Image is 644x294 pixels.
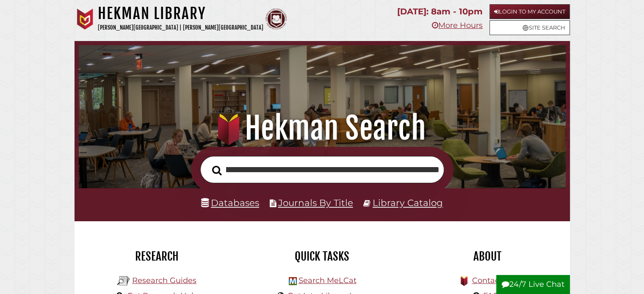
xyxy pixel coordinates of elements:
[265,8,287,30] img: Calvin Theological Seminary
[397,4,483,19] p: [DATE]: 8am - 10pm
[88,110,556,147] h1: Hekman Search
[278,197,353,208] a: Journals By Title
[212,165,222,175] i: Search
[208,163,226,178] button: Search
[98,4,263,23] h1: Hekman Library
[298,276,356,285] a: Search MeLCat
[117,275,130,287] img: Hekman Library Logo
[489,4,570,19] a: Login to My Account
[132,276,196,285] a: Research Guides
[98,23,263,33] p: [PERSON_NAME][GEOGRAPHIC_DATA] | [PERSON_NAME][GEOGRAPHIC_DATA]
[289,277,297,285] img: Hekman Library Logo
[432,21,483,30] a: More Hours
[472,276,514,285] a: Contact Us
[246,249,398,264] h2: Quick Tasks
[411,249,564,264] h2: About
[201,197,259,208] a: Databases
[81,249,233,264] h2: Research
[75,8,96,30] img: Calvin University
[373,197,443,208] a: Library Catalog
[489,20,570,35] a: Site Search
